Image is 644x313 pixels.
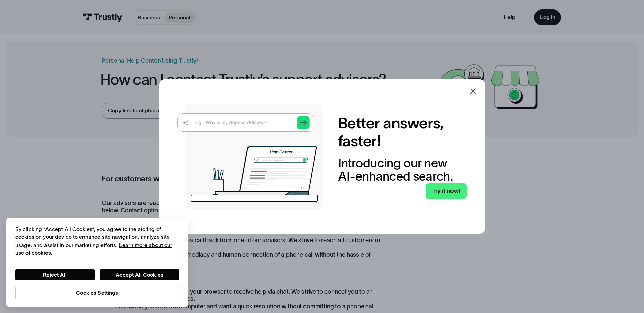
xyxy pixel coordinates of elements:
div: Cookie banner [6,218,188,307]
a: Try it now! [426,183,467,199]
div: Introducing our new AI-enhanced search. [338,156,467,183]
button: Accept All Cookies [100,269,179,281]
h2: Better answers, faster! [338,114,467,150]
button: Cookies Settings [15,287,179,299]
div: By clicking “Accept All Cookies”, you agree to the storing of cookies on your device to enhance s... [15,225,179,257]
div: Privacy [15,225,179,299]
button: Reject All [15,269,95,281]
